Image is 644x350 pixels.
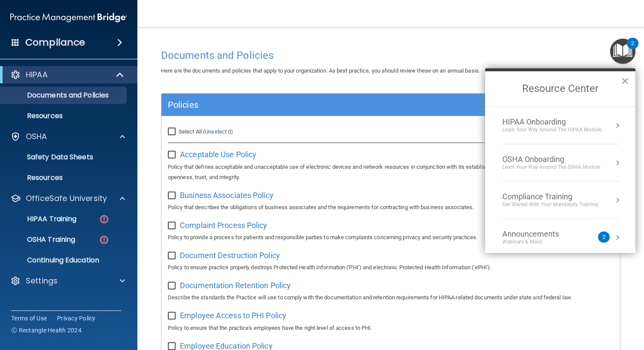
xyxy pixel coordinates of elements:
[6,215,76,223] p: HIPAA Training
[161,50,620,61] h4: Documents and Policies
[180,221,267,230] span: Complaint Process Policy
[179,128,202,135] span: Select All
[25,37,85,49] h4: Compliance
[161,67,480,74] span: Here are the documents and policies that apply to your organization. As best practice, you should...
[180,311,286,320] span: Employee Access to PHI Policy
[502,164,600,171] div: Learn your way around the OSHA module
[11,326,82,335] span: Ⓒ Rectangle Health 2024
[610,39,635,64] button: Open Resource Center, 2 new notifications
[26,70,48,80] p: HIPAA
[6,112,123,120] p: Resources
[26,276,58,286] p: Settings
[502,117,601,127] div: HIPAA Onboarding
[601,291,634,323] iframe: Drift Widget Chat Controller
[168,202,614,213] p: Policy that describes the obligations of business associates and the requirements for contracting...
[6,235,75,244] p: OSHA Training
[26,131,47,142] p: OSHA
[6,256,123,265] p: Continuing Education
[168,262,614,273] p: Policy to ensure practice properly destroys Protected Health Information ('PHI') and electronic P...
[502,155,600,164] div: OSHA Onboarding
[168,162,614,183] p: Policy that defines acceptable and unacceptable use of electronic devices and network resources i...
[10,70,125,80] a: HIPAA
[168,323,614,333] p: Policy to ensure that the practice's employees have the right level of access to PHI.
[180,251,280,260] span: Document Destruction Policy
[180,281,291,290] span: Documentation Retention Policy
[26,193,107,204] p: OfficeSafe University
[57,314,96,323] a: Privacy Policy
[6,91,123,100] p: Documents and Policies
[168,128,178,135] input: Select All (Unselect 0)
[485,71,635,107] h2: Resource Center
[10,276,125,286] a: Settings
[10,131,125,142] a: OSHA
[502,192,598,201] div: Compliance Training
[168,292,614,303] p: Describe the standards the Practice will use to comply with the documentation and retention requi...
[168,100,499,110] h5: Policies
[180,191,273,200] span: Business Associates Policy
[10,193,125,204] a: OfficeSafe University
[485,68,635,253] div: Resource Center
[168,232,614,243] p: Policy to provide a process for patients and responsible parties to make complaints concerning pr...
[6,173,123,182] p: Resources
[168,98,614,112] a: Policies
[502,126,601,134] div: Learn Your Way around the HIPAA module
[502,201,598,208] div: Get Started with your mandatory training
[6,153,123,161] p: Safety Data Sheets
[502,229,576,239] div: Announcements
[99,214,109,225] img: danger-circle.6113f641.png
[631,43,634,55] div: 2
[502,238,576,246] div: Webinars & More
[10,9,127,26] img: PMB logo
[180,150,256,159] span: Acceptable Use Policy
[203,128,233,135] a: (Unselect 0)
[99,234,109,245] img: danger-circle.6113f641.png
[11,314,47,323] a: Terms of Use
[621,74,629,88] button: Close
